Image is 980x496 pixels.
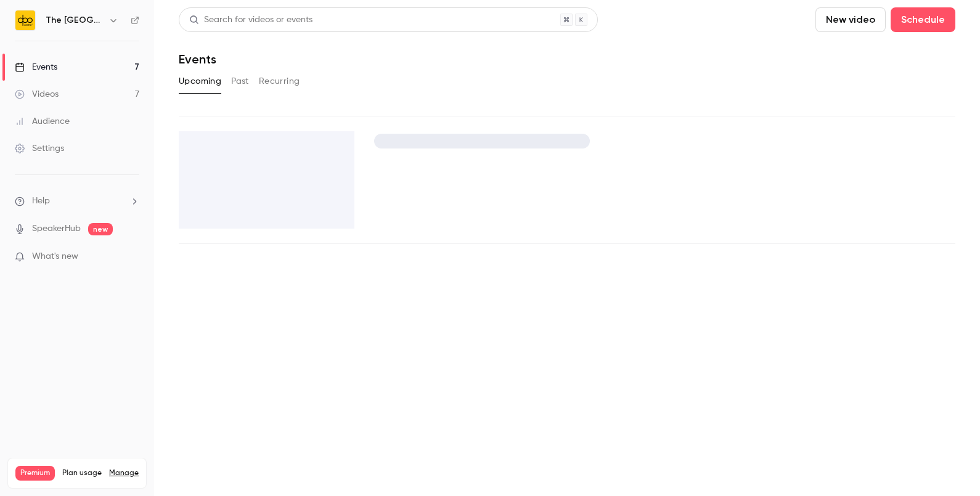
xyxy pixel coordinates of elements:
img: The DPO Centre [15,10,35,30]
div: Settings [15,142,64,155]
li: help-dropdown-opener [15,195,139,208]
div: Audience [15,115,70,128]
div: Events [15,61,57,73]
div: Videos [15,88,59,100]
a: Manage [109,468,139,478]
h6: The [GEOGRAPHIC_DATA] [46,14,104,26]
button: Upcoming [179,71,221,91]
span: Plan usage [62,468,102,478]
a: SpeakerHub [32,222,81,235]
h1: Events [179,52,216,67]
span: What's new [32,250,78,263]
button: New video [815,7,886,32]
div: Search for videos or events [189,14,312,26]
span: Help [32,195,50,208]
span: Premium [15,466,55,481]
button: Past [231,71,249,91]
iframe: Noticeable Trigger [125,251,139,262]
button: Recurring [259,71,300,91]
button: Schedule [891,7,955,32]
span: new [88,223,113,235]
